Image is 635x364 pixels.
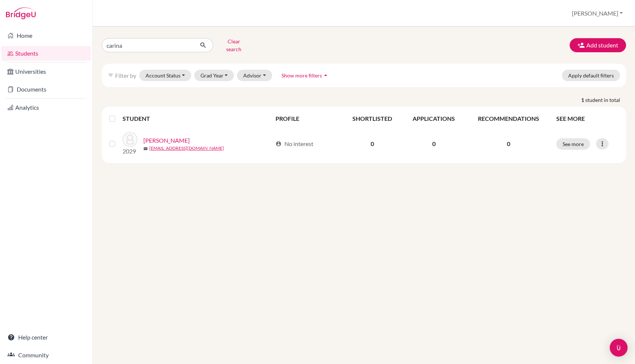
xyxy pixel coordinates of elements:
[402,110,465,128] th: APPLICATIONS
[115,72,136,79] span: Filter by
[465,110,552,128] th: RECOMMENDATIONS
[1,100,91,115] a: Analytics
[237,70,272,81] button: Advisor
[271,110,342,128] th: PROFILE
[108,72,114,78] i: filter_list
[1,348,91,363] a: Community
[569,6,626,20] button: [PERSON_NAME]
[281,72,322,79] span: Show more filters
[276,139,313,148] div: No interest
[1,330,91,345] a: Help center
[123,147,137,156] p: 2029
[213,36,254,55] button: Clear search
[6,7,36,19] img: Bridge-U
[1,82,91,97] a: Documents
[581,96,585,104] strong: 1
[556,138,590,150] button: See more
[610,339,628,357] div: Open Intercom Messenger
[342,128,402,160] td: 0
[470,139,547,148] p: 0
[123,110,271,128] th: STUDENT
[402,128,465,160] td: 0
[1,28,91,43] a: Home
[276,141,281,147] span: account_circle
[194,70,234,81] button: Grad Year
[322,72,329,79] i: arrow_drop_up
[1,64,91,79] a: Universities
[143,136,190,145] a: [PERSON_NAME]
[552,110,623,128] th: SEE MORE
[139,70,191,81] button: Account Status
[570,38,626,52] button: Add student
[149,145,224,152] a: [EMAIL_ADDRESS][DOMAIN_NAME]
[275,70,336,81] button: Show more filtersarrow_drop_up
[143,146,148,151] span: mail
[562,70,620,81] button: Apply default filters
[342,110,402,128] th: SHORTLISTED
[102,38,194,52] input: Find student by name...
[585,96,626,104] span: student in total
[1,46,91,61] a: Students
[123,132,137,147] img: Kao, Carina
